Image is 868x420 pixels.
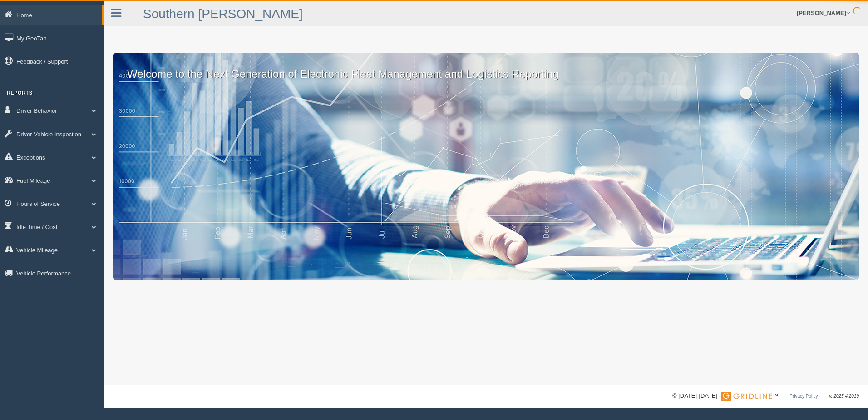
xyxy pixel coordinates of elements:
span: v. 2025.4.2019 [829,394,859,399]
div: © [DATE]-[DATE] - ™ [672,391,859,401]
a: Privacy Policy [789,394,818,399]
img: Gridline [721,392,772,401]
a: Southern [PERSON_NAME] [143,7,303,21]
p: Welcome to the Next Generation of Electronic Fleet Management and Logistics Reporting [113,53,859,82]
